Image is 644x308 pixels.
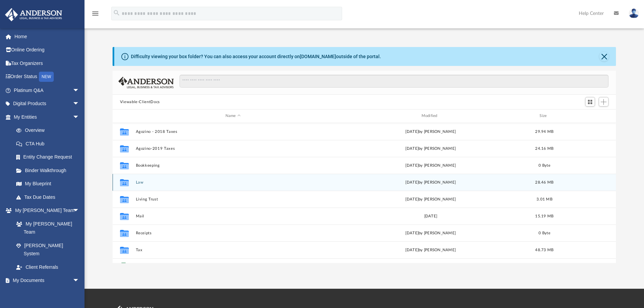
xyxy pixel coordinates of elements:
a: Online Ordering [5,43,90,57]
div: [DATE] [333,213,528,219]
button: Bookkeeping [136,163,330,168]
div: Difficulty viewing your box folder? You can also access your account directly on outside of the p... [131,53,381,60]
div: id [116,113,133,119]
div: [DATE] by [PERSON_NAME] [333,247,528,253]
span: 3.01 MB [536,197,552,201]
i: menu [91,9,99,18]
a: [PERSON_NAME] System [9,239,86,260]
button: Mail [136,214,330,218]
div: [DATE] by [PERSON_NAME] [333,179,528,185]
a: Client Referrals [9,260,86,274]
span: arrow_drop_down [73,84,86,97]
button: Law [136,180,330,185]
div: id [561,113,608,119]
button: Switch to Grid View [585,97,595,106]
a: My Documentsarrow_drop_down [5,274,86,287]
a: Digital Productsarrow_drop_down [5,97,90,111]
span: 15.19 MB [535,214,553,218]
span: 28.46 MB [535,180,553,184]
a: My [PERSON_NAME] Teamarrow_drop_down [5,204,86,217]
a: [DOMAIN_NAME] [300,54,336,59]
div: grid [113,123,616,263]
span: arrow_drop_down [73,274,86,288]
a: menu [91,13,99,18]
button: Tax [136,248,330,252]
a: Home [5,30,90,43]
i: search [113,9,120,17]
span: 24.16 MB [535,146,553,150]
button: Agozino-2019 Taxes [136,146,330,151]
span: 0 Byte [539,231,550,235]
a: Entity Change Request [9,150,90,164]
a: CTA Hub [9,137,90,150]
button: Viewable-ClientDocs [120,99,160,105]
a: My Blueprint [9,177,86,191]
button: Close [599,52,609,61]
input: Search files and folders [180,75,609,88]
a: Tax Organizers [5,56,90,70]
span: arrow_drop_down [73,110,86,124]
div: [DATE] by [PERSON_NAME] [333,145,528,151]
button: Agozino - 2018 Taxes [136,129,330,134]
a: Overview [9,124,90,137]
a: Tax Due Dates [9,190,90,204]
div: [DATE] by [PERSON_NAME] [333,230,528,236]
button: More options [577,262,593,272]
a: Platinum Q&Aarrow_drop_down [5,84,90,97]
span: arrow_drop_down [73,97,86,111]
div: Size [531,113,558,119]
span: 0 Byte [539,163,550,167]
button: Receipts [136,231,330,235]
a: Binder Walkthrough [9,164,90,177]
a: Order StatusNEW [5,70,90,84]
div: [DATE] by [PERSON_NAME] [333,196,528,202]
button: Add [599,97,609,106]
button: Living Trust [136,197,330,202]
span: 29.94 MB [535,129,553,133]
a: My [PERSON_NAME] Team [9,217,83,239]
div: Modified [333,113,528,119]
div: [DATE] by [PERSON_NAME] [333,128,528,135]
div: [DATE] by [PERSON_NAME] [333,162,528,168]
div: NEW [39,72,54,82]
span: arrow_drop_down [73,204,86,218]
span: 48.73 MB [535,248,553,252]
a: My Entitiesarrow_drop_down [5,110,90,124]
div: Name [135,113,330,119]
img: Anderson Advisors Platinum Portal [3,8,64,21]
img: User Pic [629,8,639,18]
